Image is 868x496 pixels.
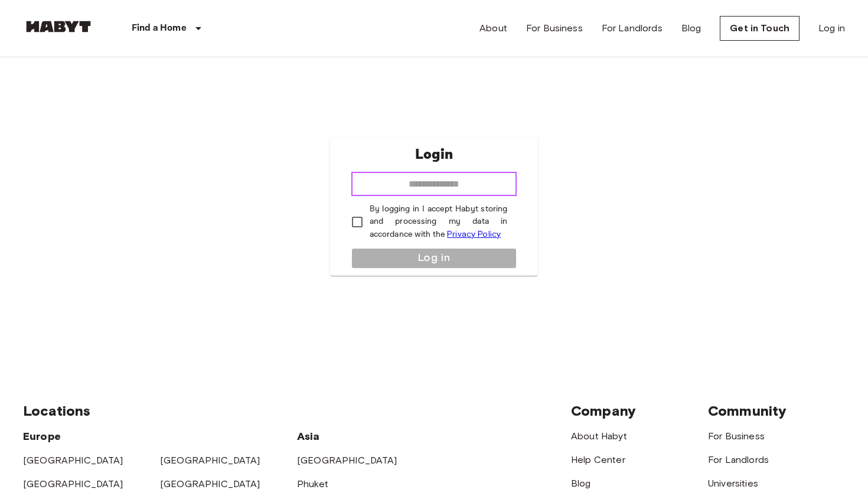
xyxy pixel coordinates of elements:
span: Europe [23,430,61,443]
a: For Landlords [602,21,663,35]
span: Community [708,402,787,419]
a: Privacy Policy [447,229,501,239]
a: About Habyt [571,430,627,442]
a: [GEOGRAPHIC_DATA] [160,455,260,466]
a: For Landlords [708,454,769,465]
a: Universities [708,478,758,489]
a: [GEOGRAPHIC_DATA] [23,478,123,490]
a: About [479,21,507,35]
span: Asia [297,430,320,443]
a: For Business [526,21,583,35]
span: Locations [23,402,90,419]
p: By logging in I accept Habyt storing and processing my data in accordance with the [370,203,508,241]
a: Log in [818,21,845,35]
a: Blog [681,21,701,35]
a: For Business [708,430,765,442]
img: Habyt [23,21,94,32]
p: Find a Home [132,21,187,35]
a: Help Center [571,454,625,465]
a: Phuket [297,478,328,490]
a: Blog [571,478,591,489]
p: Login [415,144,453,165]
a: [GEOGRAPHIC_DATA] [23,455,123,466]
a: Get in Touch [720,16,800,41]
span: Company [571,402,636,419]
a: [GEOGRAPHIC_DATA] [297,455,397,466]
a: [GEOGRAPHIC_DATA] [160,478,260,490]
